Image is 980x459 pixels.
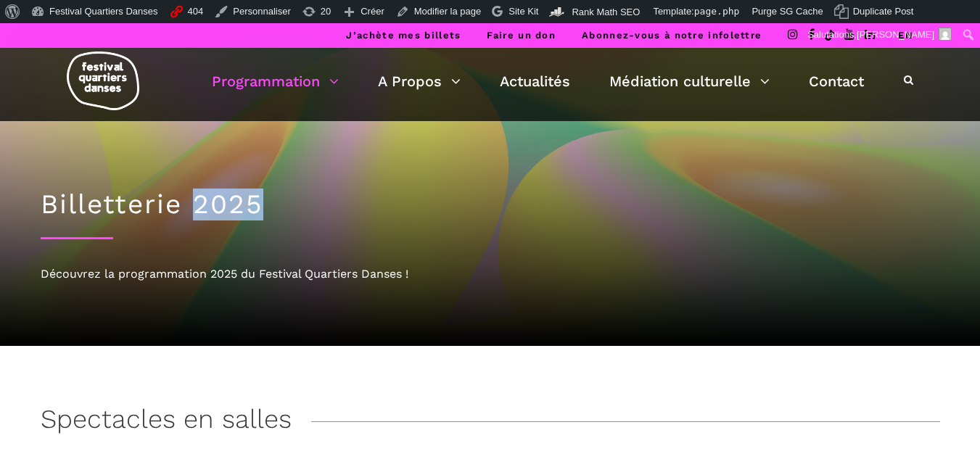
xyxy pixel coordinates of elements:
[802,23,958,46] a: Salutations,
[809,69,864,94] a: Contact
[857,29,934,40] span: [PERSON_NAME]
[487,30,556,41] a: Faire un don
[694,6,740,17] span: page.php
[378,69,461,94] a: A Propos
[582,30,762,41] a: Abonnez-vous à notre infolettre
[212,69,339,94] a: Programmation
[609,69,770,94] a: Médiation culturelle
[41,404,292,440] h3: Spectacles en salles
[508,6,538,17] span: Site Kit
[346,30,461,41] a: J’achète mes billets
[41,189,940,220] h1: Billetterie 2025
[41,265,940,284] div: Découvrez la programmation 2025 du Festival Quartiers Danses !
[500,69,570,94] a: Actualités
[572,7,640,17] span: Rank Math SEO
[67,51,139,110] img: logo-fqd-med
